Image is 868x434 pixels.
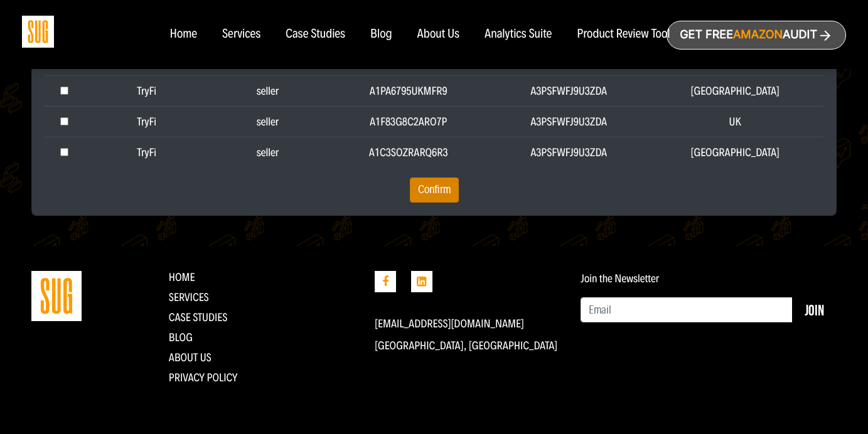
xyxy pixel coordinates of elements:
td: TryFi [84,137,209,168]
a: Blog [370,28,392,41]
td: UK [646,107,823,137]
td: A3PSFWFJ9U3ZDA [491,137,647,168]
button: Join [792,297,837,322]
td: seller [209,76,326,107]
p: [GEOGRAPHIC_DATA], [GEOGRAPHIC_DATA] [375,339,562,352]
a: About Us [169,351,212,364]
img: Sug [22,16,54,48]
a: Services [222,28,260,41]
td: A1C3SOZRARQ6R3 [326,137,491,168]
td: [GEOGRAPHIC_DATA] [646,137,823,168]
td: A1F83G8C2ARO7P [326,107,491,137]
td: A3PSFWFJ9U3ZDA [491,107,647,137]
a: Blog [169,331,193,344]
td: [GEOGRAPHIC_DATA] [646,76,823,107]
a: Home [169,270,195,284]
a: Home [169,28,196,41]
td: seller [209,137,326,168]
a: Privacy Policy [169,371,238,384]
td: TryFi [84,76,209,107]
a: Product Review Tool [577,28,670,41]
button: Confirm [410,177,459,203]
td: A3PSFWFJ9U3ZDA [491,76,647,107]
a: CASE STUDIES [169,310,228,324]
td: TryFi [84,107,209,137]
td: A1PA6795UKMFR9 [326,76,491,107]
a: About Us [417,28,460,41]
label: Join the Newsletter [581,272,659,285]
input: Email [581,297,793,322]
a: Get freeAmazonAudit [667,21,846,50]
img: Straight Up Growth [31,271,82,321]
a: Case Studies [286,28,345,41]
span: Amazon [733,28,783,41]
a: Analytics Suite [485,28,552,41]
td: seller [209,107,326,137]
a: [EMAIL_ADDRESS][DOMAIN_NAME] [375,317,524,331]
a: Services [169,290,209,304]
